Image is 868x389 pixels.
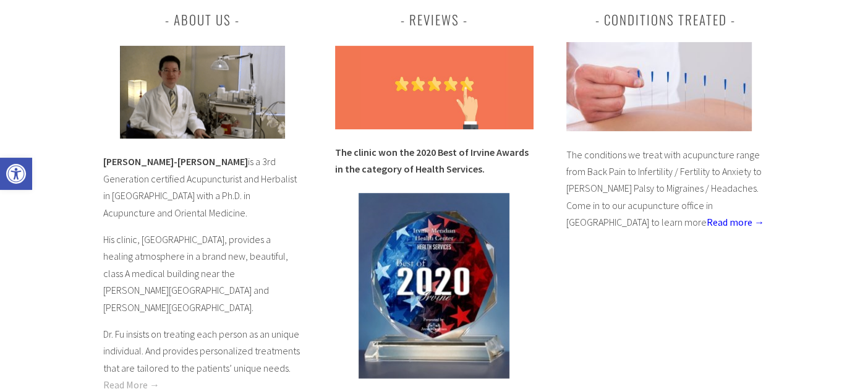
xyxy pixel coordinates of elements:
h3: Conditions Treated [566,9,765,31]
p: The conditions we treat with acupuncture range from Back Pain to Infertility / Fertility to Anxie... [566,147,765,231]
img: Irvine-Acupuncture-Conditions-Treated [566,42,752,131]
b: [PERSON_NAME]-[PERSON_NAME] [103,155,248,168]
p: His clinic, [GEOGRAPHIC_DATA], provides a healing atmosphere in a brand new, beautiful, class A m... [103,231,302,316]
img: Best of Acupuncturist Health Services in Irvine 2020 [359,193,509,378]
p: is a 3rd Generation certified Acupuncturist and Herbalist in [GEOGRAPHIC_DATA] with a Ph.D. in Ac... [103,153,302,221]
h3: Reviews [335,9,534,31]
strong: The clinic won the 2020 Best of Irvine Awards in the category of Health Services. [335,146,529,175]
img: best acupuncturist irvine [120,46,285,139]
h3: About Us [103,9,302,31]
a: Read more → [707,216,764,228]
